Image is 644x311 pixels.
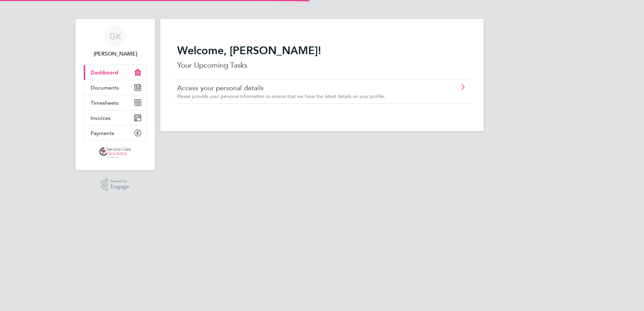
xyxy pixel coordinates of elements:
[110,184,129,190] span: Engage
[84,80,147,95] a: Documents
[84,50,147,58] span: Gary Kilbride
[84,95,147,110] a: Timesheets
[84,126,147,140] a: Payments
[91,69,118,76] span: Dashboard
[91,115,110,121] span: Invoices
[75,19,155,170] nav: Main navigation
[109,32,121,41] span: GK
[110,178,129,184] span: Powered by
[91,130,114,136] span: Payments
[177,60,467,71] p: Your Upcoming Tasks
[84,147,147,158] a: Go to home page
[84,26,147,58] a: GK[PERSON_NAME]
[91,84,119,91] span: Documents
[84,110,147,125] a: Invoices
[177,44,467,57] h2: Welcome, [PERSON_NAME]!
[101,178,130,191] a: Powered byEngage
[177,83,429,92] a: Access your personal details
[177,93,385,99] span: Please provide your personal information to ensure that we have the latest details on your profile.
[91,100,119,106] span: Timesheets
[99,147,131,158] img: servicecare-logo-retina.png
[84,65,147,80] a: Dashboard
